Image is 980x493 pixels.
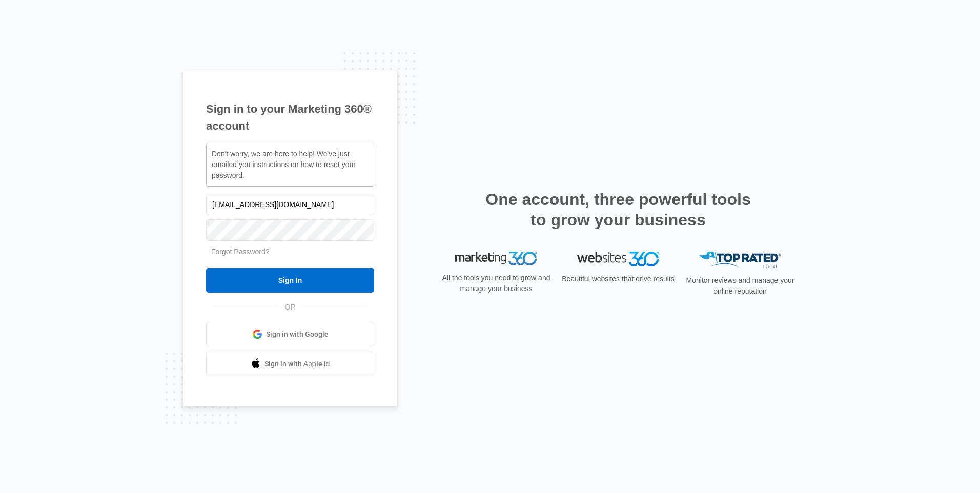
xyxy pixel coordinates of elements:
p: Monitor reviews and manage your online reputation [683,275,798,297]
span: Don't worry, we are here to help! We've just emailed you instructions on how to reset your password. [212,150,356,179]
span: OR [278,302,303,313]
a: Forgot Password? [211,248,270,256]
input: Sign In [206,268,374,293]
img: Marketing 360 [455,252,537,266]
h2: One account, three powerful tools to grow your business [482,189,754,230]
span: Sign in with Google [266,329,329,340]
p: Beautiful websites that drive results [561,274,676,284]
img: Websites 360 [577,252,659,266]
span: Sign in with Apple Id [264,359,330,369]
a: Sign in with Apple Id [206,352,374,376]
img: Top Rated Local [699,252,781,269]
input: Email [206,194,374,215]
a: Sign in with Google [206,322,374,346]
p: All the tools you need to grow and manage your business [439,273,554,294]
h1: Sign in to your Marketing 360® account [206,100,374,134]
